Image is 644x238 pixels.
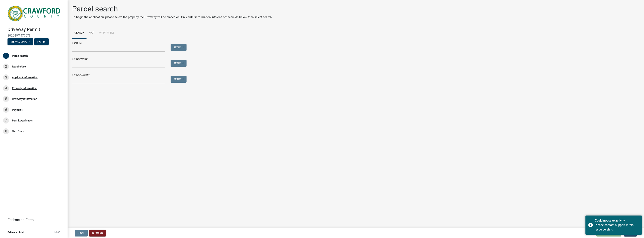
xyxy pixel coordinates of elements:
wm-modal-confirm: Summary [8,40,33,43]
h4: Driveway Permit [8,27,65,32]
span: Back [78,232,85,235]
wm-modal-confirm: Notes [34,40,49,43]
h1: Parcel search [72,4,272,13]
div: Require User [12,65,27,68]
div: Payment [12,109,23,111]
div: 5 [3,96,9,102]
a: Estimated Fees [3,216,62,224]
button: View Summary [8,38,33,45]
p: To begin the application, please select the property the Driveway will be placed on. Only enter i... [72,15,272,19]
div: 4 [3,85,9,91]
span: 2025-DW-476579 [8,34,60,37]
div: 3 [3,74,9,80]
button: Search [171,76,187,83]
button: Discard [89,230,106,237]
div: Parcel search [12,55,28,57]
span: Estimated Total [8,231,24,234]
div: 1 [3,53,9,59]
button: Notes [34,38,49,45]
button: Search [171,60,187,67]
div: 6 [3,107,9,113]
a: Search [72,27,87,39]
div: 8 [3,128,9,134]
div: Driveway Information [12,98,37,100]
button: Back [75,230,88,237]
img: Crawford County, Georgia [8,4,62,23]
a: Map [87,27,97,39]
div: Please contact support if this issue persists. [595,223,639,232]
div: Applicant Information [12,76,38,79]
span: $0.00 [54,231,60,234]
div: 7 [3,118,9,123]
div: Property Information [12,87,37,90]
div: Permit Application [12,119,33,122]
div: Could not save activity. [595,218,639,223]
div: 2 [3,64,9,70]
button: Search [171,44,187,51]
